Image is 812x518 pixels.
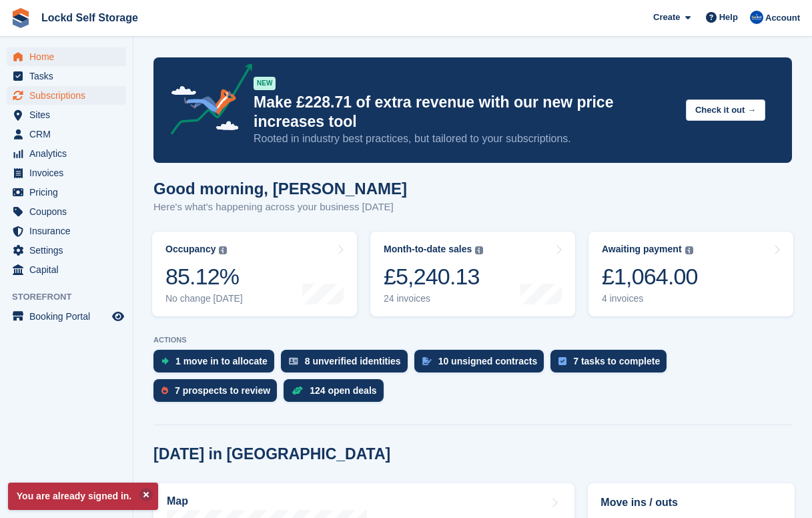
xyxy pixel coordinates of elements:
[254,77,276,90] div: NEW
[29,125,109,144] span: CRM
[7,307,126,326] a: menu
[29,307,109,326] span: Booking Portal
[7,105,126,124] a: menu
[153,350,281,379] a: 1 move in to allocate
[254,93,675,132] p: Make £228.71 of extra revenue with our new price increases tool
[29,105,109,124] span: Sites
[36,7,143,29] a: Lockd Self Storage
[219,246,227,254] img: icon-info-grey-7440780725fd019a000dd9b08b2336e03edf1995a4989e88bcd33f0948082b44.svg
[653,11,680,24] span: Create
[152,232,357,316] a: Occupancy 85.12% No change [DATE]
[289,357,298,365] img: verify_identity-adf6edd0f0f0b5bbfe63781bf79b02c33cf7c696d77639b501bdc392416b5a36.svg
[284,379,390,409] a: 124 open deals
[550,350,673,379] a: 7 tasks to complete
[685,246,693,254] img: icon-info-grey-7440780725fd019a000dd9b08b2336e03edf1995a4989e88bcd33f0948082b44.svg
[29,183,109,202] span: Pricing
[7,241,126,260] a: menu
[29,222,109,240] span: Insurance
[29,86,109,105] span: Subscriptions
[7,125,126,144] a: menu
[475,246,483,254] img: icon-info-grey-7440780725fd019a000dd9b08b2336e03edf1995a4989e88bcd33f0948082b44.svg
[602,293,698,304] div: 4 invoices
[573,356,660,366] div: 7 tasks to complete
[384,293,483,304] div: 24 invoices
[7,164,126,182] a: menu
[110,308,126,324] a: Preview store
[153,200,407,215] p: Here's what's happening across your business [DATE]
[384,263,483,290] div: £5,240.13
[153,445,390,463] h2: [DATE] in [GEOGRAPHIC_DATA]
[602,263,698,290] div: £1,064.00
[7,260,126,279] a: menu
[384,244,472,255] div: Month-to-date sales
[558,357,566,365] img: task-75834270c22a3079a89374b754ae025e5fb1db73e45f91037f5363f120a921f8.svg
[7,47,126,66] a: menu
[7,67,126,85] a: menu
[310,385,376,396] div: 124 open deals
[175,356,268,366] div: 1 move in to allocate
[29,260,109,279] span: Capital
[7,202,126,221] a: menu
[29,47,109,66] span: Home
[305,356,401,366] div: 8 unverified identities
[165,263,243,290] div: 85.12%
[281,350,414,379] a: 8 unverified identities
[153,180,407,198] h1: Good morning, [PERSON_NAME]
[8,483,158,510] p: You are already signed in.
[159,63,253,140] img: price-adjustments-announcement-icon-8257ccfd72463d97f412b2fc003d46551f7dbcb40ab6d574587a9cd5c0d94...
[161,386,168,395] img: prospect-51fa495bee0391a8d652442698ab0144808aea92771e9ea1ae160a38d050c398.svg
[29,241,109,260] span: Settings
[29,67,109,85] span: Tasks
[254,132,675,146] p: Rooted in industry best practices, but tailored to your subscriptions.
[29,202,109,221] span: Coupons
[765,11,800,25] span: Account
[7,222,126,240] a: menu
[167,495,188,507] h2: Map
[686,99,765,121] button: Check it out →
[719,11,738,24] span: Help
[7,144,126,163] a: menu
[750,11,763,24] img: Jonny Bleach
[292,386,303,395] img: deal-1b604bf984904fb50ccaf53a9ad4b4a5d6e5aea283cecdc64d6e3604feb123c2.svg
[153,379,284,409] a: 7 prospects to review
[11,8,31,28] img: stora-icon-8386f47178a22dfd0bd8f6a31ec36ba5ce8667c1dd55bd0f319d3a0aa187defe.svg
[7,183,126,202] a: menu
[165,293,243,304] div: No change [DATE]
[7,86,126,105] a: menu
[370,232,575,316] a: Month-to-date sales £5,240.13 24 invoices
[600,495,782,511] h2: Move ins / outs
[153,336,792,344] p: ACTIONS
[12,290,133,304] span: Storefront
[161,357,169,365] img: move_ins_to_allocate_icon-fdf77a2bb77ea45bf5b3d319d69a93e2d87916cf1d5bf7949dd705db3b84f3ca.svg
[165,244,216,255] div: Occupancy
[29,164,109,182] span: Invoices
[29,144,109,163] span: Analytics
[438,356,538,366] div: 10 unsigned contracts
[602,244,682,255] div: Awaiting payment
[414,350,551,379] a: 10 unsigned contracts
[588,232,793,316] a: Awaiting payment £1,064.00 4 invoices
[422,357,432,365] img: contract_signature_icon-13c848040528278c33f63329250d36e43548de30e8caae1d1a13099fd9432cc5.svg
[175,385,270,396] div: 7 prospects to review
